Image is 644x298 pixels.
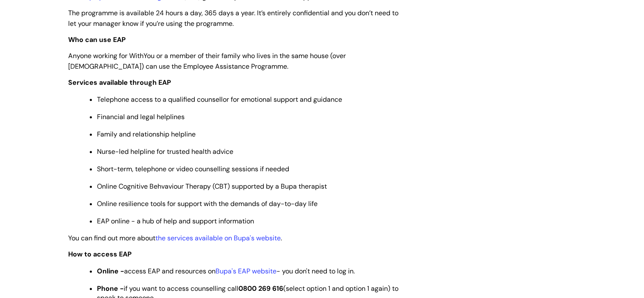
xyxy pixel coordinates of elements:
[68,8,398,28] span: The programme is available 24 hours a day, 365 days a year. It’s entirely confidential and you do...
[97,284,124,293] strong: Phone -
[97,182,327,191] span: Online Cognitive Behvaviour Therapy (CBT) supported by a Bupa therapist
[97,112,185,121] span: Financial and legal helplines
[68,35,126,44] strong: Who can use EAP
[216,267,276,276] a: Bupa's EAP website
[97,95,342,104] span: Telephone access to a qualified counsellor for emotional support and guidance
[68,250,132,259] strong: How to access EAP
[97,199,318,208] span: Online resilience tools for support with the demands of day-to-day life
[97,147,233,156] span: Nurse-led helpline for trusted health advice
[238,284,283,293] strong: 0800 269 616
[97,267,355,276] span: access EAP and resources on - you don't need to log in.
[97,267,124,276] strong: Online -
[68,234,282,242] span: You can find out more about .
[68,51,346,71] span: Anyone working for WithYou or a member of their family who lives in the same house (over [DEMOGRA...
[97,130,196,139] span: Family and relationship helpline
[68,78,171,87] strong: Services available through EAP
[97,217,254,226] span: EAP online - a hub of help and support information
[155,234,281,242] a: the services available on Bupa's website
[97,164,289,173] span: Short-term, telephone or video counselling sessions if needed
